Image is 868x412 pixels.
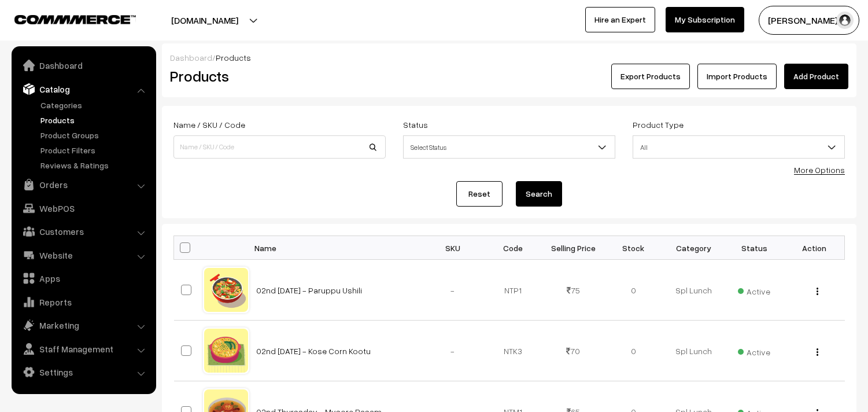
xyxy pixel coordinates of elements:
span: Active [738,282,770,297]
a: Settings [14,362,152,382]
td: NTK3 [483,321,543,381]
label: Product Type [633,119,684,131]
button: Export Products [611,64,690,89]
a: Apps [14,268,152,289]
td: Spl Lunch [664,321,724,381]
a: Reviews & Ratings [38,159,152,171]
a: Hire an Expert [585,7,655,32]
a: Import Products [697,64,777,89]
img: COMMMERCE [14,15,136,24]
button: [PERSON_NAME] s… [759,6,859,35]
a: Customers [14,221,152,242]
td: 70 [543,321,603,381]
a: Reports [14,292,152,312]
a: Product Groups [38,129,152,141]
input: Name / SKU / Code [173,135,386,159]
a: My Subscription [666,7,744,32]
a: Products [38,114,152,126]
img: Menu [817,348,818,356]
a: Dashboard [170,53,212,62]
td: Spl Lunch [664,260,724,321]
a: Dashboard [14,55,152,76]
span: Select Status [404,137,615,157]
a: Website [14,245,152,266]
span: All [633,137,844,157]
label: Status [403,119,428,131]
th: Name [249,236,423,260]
a: Catalog [14,79,152,100]
span: Products [216,53,251,62]
td: 0 [603,260,663,321]
a: Product Filters [38,144,152,156]
th: Code [483,236,543,260]
button: [DOMAIN_NAME] [131,6,279,35]
th: Action [784,236,844,260]
th: Selling Price [543,236,603,260]
img: Menu [817,288,818,295]
a: 02nd [DATE] - Kose Corn Kootu [256,346,371,356]
td: NTP1 [483,260,543,321]
td: 75 [543,260,603,321]
th: Category [664,236,724,260]
span: Active [738,343,770,358]
a: WebPOS [14,198,152,219]
th: SKU [423,236,483,260]
a: More Options [794,165,845,175]
td: 0 [603,321,663,381]
th: Status [724,236,784,260]
button: Search [516,181,562,207]
div: / [170,51,848,64]
a: Categories [38,99,152,111]
a: 02nd [DATE] - Paruppu Ushili [256,285,362,295]
span: All [633,135,845,159]
td: - [423,321,483,381]
th: Stock [603,236,663,260]
td: - [423,260,483,321]
span: Select Status [403,135,615,159]
img: user [836,12,854,29]
a: Add Product [784,64,848,89]
a: Staff Management [14,339,152,359]
a: COMMMERCE [14,12,116,25]
a: Orders [14,174,152,195]
a: Marketing [14,315,152,336]
h2: Products [170,67,385,85]
label: Name / SKU / Code [173,119,245,131]
a: Reset [456,181,503,207]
